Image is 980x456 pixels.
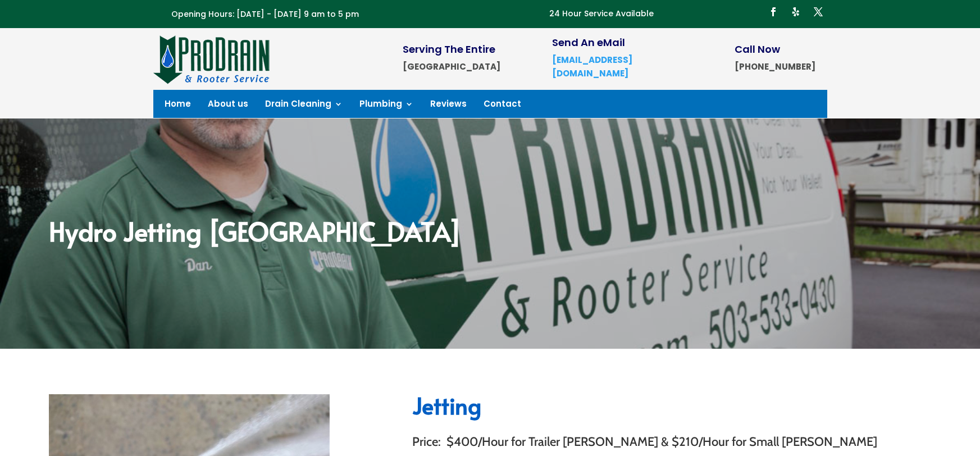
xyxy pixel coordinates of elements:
[49,218,931,249] h2: Hydro Jetting [GEOGRAPHIC_DATA]
[552,35,625,49] span: Send An eMail
[412,390,481,421] span: Jetting
[787,3,805,21] a: Follow on Yelp
[153,34,271,84] img: site-logo-100h
[208,100,248,112] a: About us
[764,3,782,21] a: Follow on Facebook
[735,61,815,72] strong: [PHONE_NUMBER]
[809,3,827,21] a: Follow on X
[549,7,654,21] p: 24 Hour Service Available
[735,42,780,56] span: Call Now
[552,54,632,79] a: [EMAIL_ADDRESS][DOMAIN_NAME]
[359,100,413,112] a: Plumbing
[165,100,191,112] a: Home
[171,8,359,20] span: Opening Hours: [DATE] - [DATE] 9 am to 5 pm
[484,100,521,112] a: Contact
[412,436,931,454] h3: Price: $400/Hour for Trailer [PERSON_NAME] & $210/Hour for Small [PERSON_NAME]
[403,42,495,56] span: Serving The Entire
[265,100,343,112] a: Drain Cleaning
[430,100,467,112] a: Reviews
[403,61,500,72] strong: [GEOGRAPHIC_DATA]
